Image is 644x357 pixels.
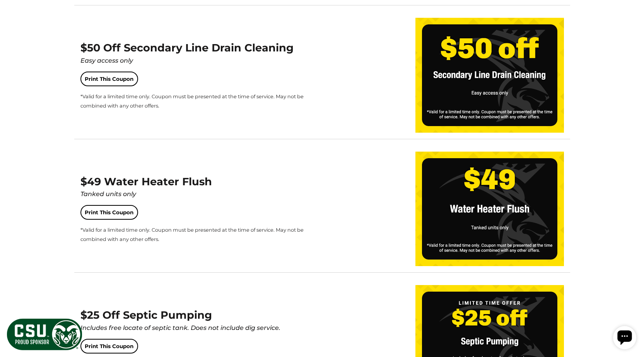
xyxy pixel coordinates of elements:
[3,3,26,26] div: Open chat widget
[415,18,564,132] img: secondary-line-drain-cleaning-coupon.png.webp
[80,72,138,86] a: Print This Coupon
[80,205,138,220] a: Print This Coupon
[80,339,138,354] a: Print This Coupon
[80,94,304,109] span: *Valid for a limited time only. Coupon must be presented at the time of service. May not be combi...
[80,309,308,333] span: $25 Off Septic Pumping
[80,323,308,333] div: Includes free locate of septic tank. Does not include dig service.
[80,56,308,65] div: Easy access only
[415,152,564,266] img: water-heater-tank-flush-coupon.png.webp
[80,227,304,242] span: *Valid for a limited time only. Coupon must be presented at the time of service. May not be combi...
[6,318,83,351] img: CSU Sponsor Badge
[80,175,308,199] span: $49 Water Heater Flush
[80,190,308,199] div: Tanked units only
[80,41,308,65] span: $50 Off Secondary Line Drain Cleaning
